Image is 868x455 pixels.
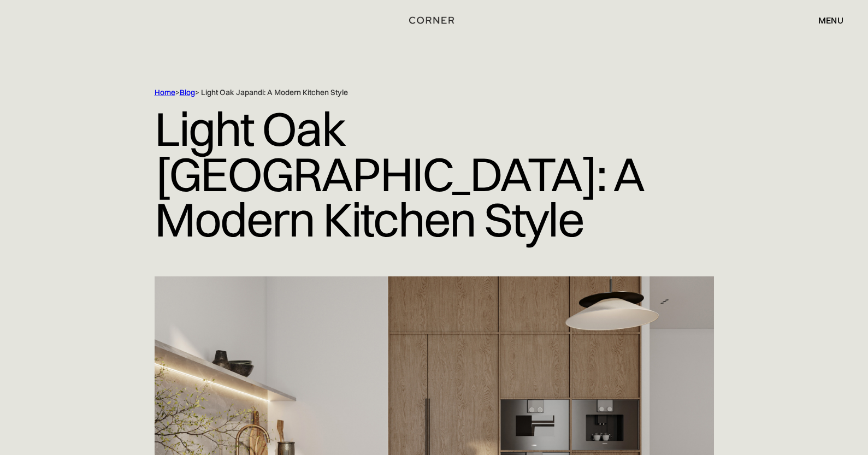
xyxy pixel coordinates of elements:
[180,87,195,97] a: Blog
[807,11,843,29] div: menu
[155,87,668,98] div: > > Light Oak Japandi: A Modern Kitchen Style
[155,98,714,250] h1: Light Oak [GEOGRAPHIC_DATA]: A Modern Kitchen Style
[400,13,468,27] a: home
[155,87,175,97] a: Home
[818,16,843,25] div: menu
